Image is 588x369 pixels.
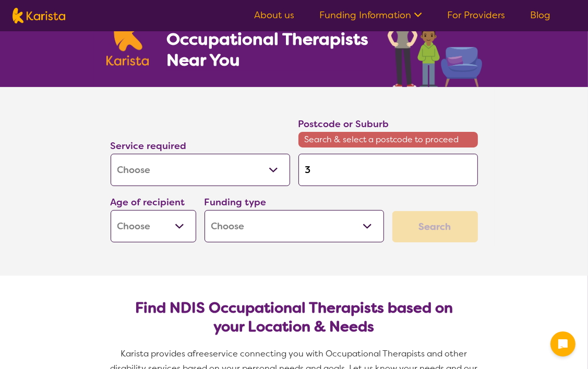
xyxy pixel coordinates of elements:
a: For Providers [447,9,505,21]
a: Funding Information [319,9,422,21]
span: Search & select a postcode to proceed [298,132,478,147]
label: Service required [111,140,187,152]
label: Postcode or Suburb [298,118,389,130]
img: Karista logo [106,9,149,66]
a: Blog [530,9,550,21]
img: Karista logo [13,8,65,23]
span: Karista provides a [121,348,193,359]
h2: Find NDIS Occupational Therapists based on your Location & Needs [119,299,470,336]
label: Funding type [205,196,267,208]
h1: Search NDIS Occupational Therapists Near You [166,8,369,70]
span: free [193,348,210,359]
input: Type [298,154,478,186]
label: Age of recipient [111,196,185,208]
a: About us [254,9,294,21]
